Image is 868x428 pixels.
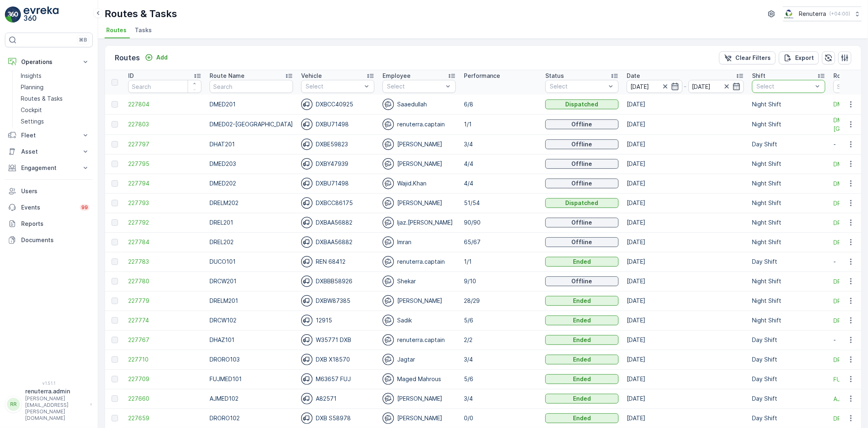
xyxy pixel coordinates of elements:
a: 227794 [128,179,201,188]
a: Documents [5,232,93,248]
div: Imran [383,236,456,248]
div: REN 68412 [301,256,374,267]
img: svg%3e [383,413,394,424]
p: Cockpit [21,106,42,114]
div: Toggle Row Selected [112,258,118,265]
div: Toggle Row Selected [112,337,118,343]
button: Dispatched [545,99,619,109]
img: svg%3e [301,393,313,404]
p: Add [156,53,168,62]
button: Ended [545,355,619,364]
td: [DATE] [623,232,748,252]
span: Routes [106,26,127,34]
p: 0/0 [464,414,537,422]
td: [DATE] [623,213,748,232]
p: Night Shift [752,316,825,324]
p: DRORO103 [210,355,293,364]
button: Ended [545,296,619,306]
td: [DATE] [623,193,748,213]
p: 4/4 [464,160,537,168]
p: AJMED102 [210,395,293,403]
a: 227783 [128,258,201,266]
div: [PERSON_NAME] [383,393,456,404]
img: svg%3e [301,139,313,150]
button: Offline [545,218,619,227]
div: renuterra.captain [383,119,456,130]
div: DXBAA56882 [301,236,374,248]
img: svg%3e [301,99,313,110]
img: svg%3e [383,236,394,248]
p: DRCW102 [210,316,293,324]
p: Planning [21,83,44,91]
p: 28/29 [464,297,537,305]
p: Offline [572,277,593,285]
p: Select [550,82,606,90]
div: Toggle Row Selected [112,395,118,402]
img: svg%3e [301,158,313,170]
button: Ended [545,335,619,345]
span: 227792 [128,218,201,227]
div: Toggle Row Selected [112,141,118,148]
img: svg%3e [383,276,394,287]
p: Select [387,82,443,90]
p: 3/4 [464,395,537,403]
p: 4/4 [464,179,537,188]
a: 227804 [128,100,201,108]
span: 227779 [128,297,201,305]
p: Ended [573,414,591,422]
p: Fleet [21,131,77,139]
p: Night Shift [752,179,825,188]
p: Routes & Tasks [21,95,63,103]
p: Day Shift [752,375,825,383]
div: DXBCC40925 [301,99,374,110]
p: Select [756,82,813,90]
button: Offline [545,179,619,188]
button: Ended [545,413,619,423]
p: [PERSON_NAME][EMAIL_ADDRESS][PERSON_NAME][DOMAIN_NAME] [25,395,86,421]
td: [DATE] [623,330,748,350]
p: 2/2 [464,336,537,344]
div: DXBAA56882 [301,217,374,228]
p: DREL201 [210,218,293,227]
img: svg%3e [383,256,394,267]
span: 227795 [128,160,201,168]
a: Planning [17,82,93,93]
a: 227660 [128,395,201,403]
img: svg%3e [301,354,313,365]
p: DRELM202 [210,199,293,207]
span: 227710 [128,355,201,364]
p: Route Name [210,72,245,80]
button: Renuterra(+04:00) [783,7,861,21]
p: DRORO102 [210,414,293,422]
p: Export [795,54,814,62]
div: RR [7,398,20,411]
img: svg%3e [301,119,313,130]
p: Offline [572,218,593,227]
p: Day Shift [752,140,825,148]
p: DHAZ101 [210,336,293,344]
span: 227803 [128,120,201,128]
span: 227793 [128,199,201,207]
td: [DATE] [623,271,748,291]
a: Cockpit [17,104,93,116]
img: svg%3e [383,354,394,365]
div: W35771 DXB [301,334,374,346]
button: Fleet [5,127,93,143]
div: Toggle Row Selected [112,239,118,245]
p: Offline [572,179,593,188]
div: Toggle Row Selected [112,121,118,128]
img: logo [5,7,21,23]
p: Night Shift [752,218,825,227]
p: 65/67 [464,238,537,246]
img: svg%3e [383,119,394,130]
p: ⌘B [79,37,87,43]
p: Ended [573,316,591,324]
td: [DATE] [623,135,748,154]
p: Offline [572,238,593,246]
p: Routes [115,52,140,64]
p: DHAT201 [210,140,293,148]
p: Operations [21,58,77,66]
